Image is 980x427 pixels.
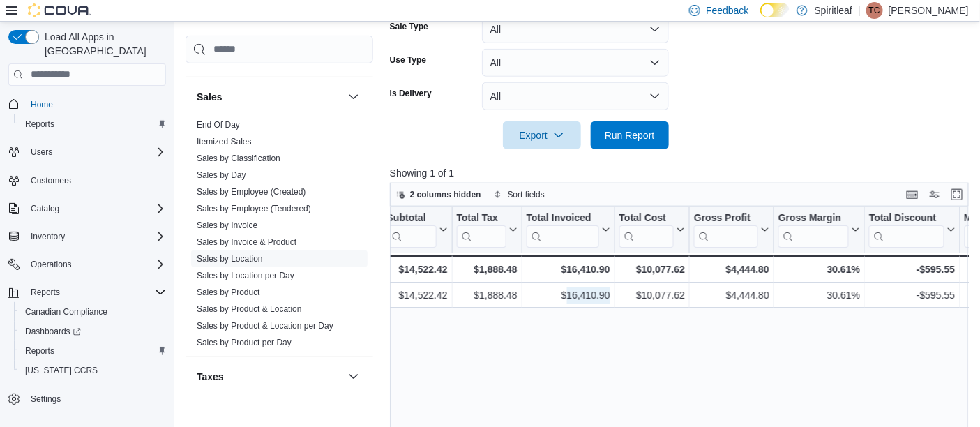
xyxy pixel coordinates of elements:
button: Display options [926,186,943,203]
button: Sort fields [488,186,550,203]
div: Total Invoiced [527,211,599,247]
span: Users [31,147,52,158]
button: Reports [14,114,172,134]
span: Sales by Classification [197,152,280,163]
span: Feedback [706,3,748,17]
p: Showing 1 of 1 [390,166,975,180]
div: Gross Margin [778,211,849,247]
a: Itemized Sales [197,136,252,146]
a: Sales by Location per Day [197,270,294,280]
span: Dashboards [25,326,81,337]
button: Gross Margin [778,211,860,247]
div: Total Discount [869,211,944,247]
button: Sales [197,89,342,103]
button: 2 columns hidden [391,186,487,203]
a: Sales by Invoice & Product [197,237,296,246]
div: $1,888.48 [457,287,518,304]
span: Inventory [25,228,166,245]
div: Trevor C [866,2,883,19]
h3: Sales [197,89,223,103]
a: Sales by Day [197,170,246,179]
a: Reports [20,343,60,359]
span: Load All Apps in [GEOGRAPHIC_DATA] [39,30,166,58]
button: Export [503,121,581,149]
a: Sales by Employee (Created) [197,186,306,196]
button: Home [3,94,172,114]
div: Total Invoiced [527,211,599,225]
h3: Taxes [197,369,224,383]
a: Dashboards [20,323,86,340]
span: Reports [25,345,54,357]
div: 30.61% [778,261,860,278]
div: Total Cost [619,211,674,247]
button: Operations [3,255,172,274]
label: Use Type [390,54,426,66]
span: Sales by Employee (Created) [197,186,306,197]
a: Dashboards [14,322,172,341]
a: Canadian Compliance [20,304,113,320]
button: All [482,49,669,77]
button: Catalog [25,200,65,217]
a: Sales by Product & Location per Day [197,320,333,330]
div: Gross Margin [778,211,849,225]
button: Canadian Compliance [14,302,172,322]
a: Sales by Classification [197,153,280,163]
a: Reports [20,116,60,133]
span: Sales by Day [197,169,246,180]
button: Sales [345,88,362,105]
span: TC [869,2,880,19]
div: 30.61% [778,287,860,304]
a: [US_STATE] CCRS [20,362,103,379]
button: Catalog [3,199,172,218]
span: Sales by Product & Location [197,303,302,314]
span: Sales by Invoice & Product [197,236,296,247]
span: Itemized Sales [197,135,252,147]
a: Sales by Product [197,287,260,297]
span: Reports [25,284,166,301]
button: Enter fullscreen [949,186,965,203]
span: Catalog [25,200,166,217]
span: Sort fields [508,189,545,200]
a: Sales by Invoice [197,220,257,230]
div: $4,444.80 [694,261,769,278]
span: Home [25,96,166,113]
div: $14,522.42 [387,261,448,278]
span: Customers [31,175,71,186]
div: $10,077.62 [619,261,685,278]
button: Subtotal [387,211,448,247]
div: Total Tax [457,211,506,225]
button: All [482,82,669,110]
span: Sales by Location per Day [197,269,294,280]
button: Customers [3,170,172,190]
div: $16,410.90 [527,287,610,304]
span: Operations [31,259,72,270]
button: Gross Profit [694,211,769,247]
button: Total Tax [457,211,518,247]
div: Total Discount [869,211,944,225]
p: Spiritleaf [815,2,852,19]
p: | [858,2,861,19]
button: Total Invoiced [527,211,610,247]
span: Sales by Product & Location per Day [197,320,333,331]
a: Sales by Product & Location [197,304,302,313]
button: Total Cost [619,211,685,247]
button: Taxes [197,369,342,383]
span: Catalog [31,203,59,214]
span: Reports [31,287,60,298]
span: Export [511,121,573,149]
button: Operations [25,256,77,273]
div: Gross Profit [694,211,758,225]
div: $4,444.80 [694,287,769,304]
span: [US_STATE] CCRS [25,365,98,376]
a: Customers [25,172,77,189]
div: $10,077.62 [619,287,685,304]
a: Sales by Product per Day [197,337,292,347]
button: Users [3,142,172,162]
div: Sales [186,116,373,356]
button: Inventory [25,228,70,245]
span: Sales by Employee (Tendered) [197,202,311,213]
div: Total Tax [457,211,506,247]
span: Reports [20,116,166,133]
a: End Of Day [197,119,240,129]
